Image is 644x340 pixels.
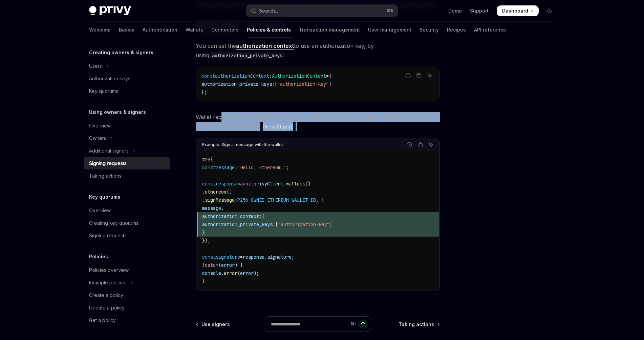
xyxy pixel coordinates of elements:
[89,279,127,287] div: Example policies
[358,319,368,329] button: Send message
[202,229,205,236] span: }
[305,181,310,187] span: ()
[254,270,259,276] span: );
[447,22,466,38] a: Recipes
[89,108,146,116] h5: Using owners & signers
[84,60,170,72] button: Toggle Users section
[84,132,170,144] button: Toggle Owners section
[286,181,305,187] span: wallets
[205,189,227,195] span: ethereum
[286,164,289,171] span: ;
[267,254,292,260] span: signature
[237,270,240,276] span: (
[201,73,215,79] span: const
[264,254,267,260] span: .
[119,22,134,38] a: Basics
[259,7,278,15] div: Search...
[89,87,118,95] div: Key quorums
[84,120,170,132] a: Overview
[316,197,324,203] span: , {
[89,193,120,201] h5: Key quorums
[405,140,414,149] button: Report incorrect code
[427,140,435,149] button: Ask AI
[221,262,235,268] span: error
[89,253,108,261] h5: Policies
[227,189,232,195] span: ()
[262,213,264,219] span: {
[216,254,240,260] span: signature
[221,270,224,276] span: .
[470,7,489,14] a: Support
[260,123,296,131] code: PrivyClient
[404,71,412,80] button: Report incorrect code
[202,238,210,244] span: });
[89,219,138,227] div: Creating key quorums
[329,81,331,87] span: ]
[224,270,237,276] span: error
[269,73,272,79] span: :
[210,156,213,162] span: {
[89,266,129,274] div: Policies overview
[448,7,462,14] a: Demo
[84,217,170,229] a: Creating key quorums
[387,8,394,14] span: ⌘ K
[89,75,130,83] div: Authorization keys
[235,262,243,268] span: ) {
[89,62,102,70] div: Users
[211,22,239,38] a: Connectors
[497,5,539,16] a: Dashboard
[246,5,398,17] button: Open search
[84,170,170,182] a: Taking actions
[89,48,153,57] h5: Creating owners & signers
[215,73,269,79] span: authorizationContext
[202,181,216,187] span: const
[84,85,170,97] a: Key quorums
[89,316,116,324] div: Get a policy
[202,213,262,219] span: authorization_context:
[89,304,125,312] div: Update a policy
[201,89,207,95] span: };
[237,181,240,187] span: =
[202,205,221,211] span: message
[186,22,203,38] a: Wallets
[283,181,286,187] span: .
[89,232,127,240] div: Signing requests
[202,197,205,203] span: .
[221,205,224,211] span: ,
[89,172,122,180] div: Taking actions
[240,270,254,276] span: error
[299,22,360,38] a: Transaction management
[89,291,123,299] div: Create a policy
[544,5,555,16] button: Toggle dark mode
[84,264,170,276] a: Policies overview
[84,302,170,314] a: Update a policy
[275,81,277,87] span: [
[502,7,528,14] span: Dashboard
[240,254,243,260] span: =
[89,159,127,167] div: Signing requests
[277,81,329,87] span: "authorization-key"
[237,164,286,171] span: "Hello, Ethereum."
[202,221,275,227] span: authorization_private_keys:
[205,197,235,203] span: signMessage
[368,22,411,38] a: User management
[218,262,221,268] span: (
[84,314,170,326] a: Get a policy
[271,317,348,332] input: Ask a question...
[196,41,440,60] span: You can set the to use an authorization key, by using .
[235,164,237,171] span: =
[329,221,332,227] span: ]
[326,73,329,79] span: =
[89,22,111,38] a: Welcome
[272,73,326,79] span: AuthorizationContext
[216,181,237,187] span: response
[236,42,294,49] a: authorization context
[243,254,264,260] span: response
[202,140,283,149] div: Example: Sign a message with the wallet
[420,22,439,38] a: Security
[275,221,278,227] span: [
[201,81,275,87] span: authorization_private_keys:
[414,71,423,80] button: Copy the contents from the code block
[84,204,170,217] a: Overview
[329,73,331,79] span: {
